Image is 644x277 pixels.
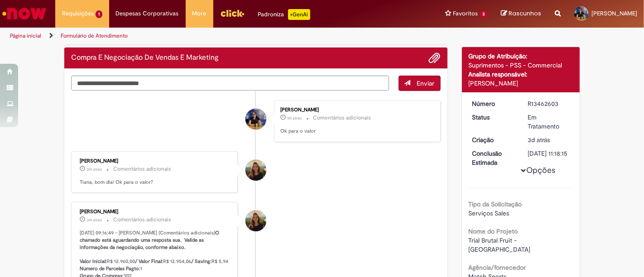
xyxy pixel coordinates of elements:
[113,216,171,224] small: Comentários adicionais
[80,158,231,164] div: [PERSON_NAME]
[469,61,573,70] div: Suprimentos - PSS - Commercial
[280,128,431,135] p: Ok para o valor
[480,10,487,18] span: 3
[399,76,441,91] button: Enviar
[501,10,541,18] a: Rascunhos
[7,28,423,44] ul: Trilhas de página
[96,10,102,18] span: 1
[220,6,245,20] img: click_logo_yellow_360x200.png
[429,52,441,64] button: Adicionar anexos
[469,263,526,272] b: Agência/fornecedor
[61,32,128,39] a: Formulário de Atendimento
[280,107,431,113] div: [PERSON_NAME]
[87,167,102,172] time: 01/09/2025 09:17:16
[469,52,573,61] div: Grupo de Atribuição:
[80,179,231,186] p: Tiana, bom dia! Ok para o valor?
[258,9,310,20] div: Padroniza
[466,99,521,108] dt: Número
[71,76,389,91] textarea: Digite sua mensagem aqui...
[417,79,435,87] span: Enviar
[10,32,41,39] a: Página inicial
[71,54,219,62] h2: Compra E Negociação De Vendas E Marketing Histórico de tíquete
[191,258,211,265] b: / Saving:
[528,136,550,144] span: 3d atrás
[528,149,570,158] div: [DATE] 11:18:15
[245,210,266,231] div: Lara Moccio Breim Solera
[1,5,48,23] img: ServiceNow
[80,265,140,272] b: Numero de Parcelas Pagto:
[287,115,302,121] time: 01/09/2025 09:18:58
[87,217,102,223] span: 3m atrás
[469,209,509,217] span: Serviços Sales
[469,227,518,235] b: Nome do Projeto
[116,9,179,18] span: Despesas Corporativas
[313,114,371,122] small: Comentários adicionais
[528,113,570,131] div: Em Tratamento
[80,209,231,215] div: [PERSON_NAME]
[87,167,102,172] span: 3m atrás
[245,109,266,129] div: Tiana Leandro Urbano Fedrigo
[287,115,302,121] span: 1m atrás
[80,229,221,265] b: O chamado está aguardando uma resposta sua. Valide as informações da negociação, conforme abaixo....
[469,79,573,88] div: [PERSON_NAME]
[113,165,171,173] small: Comentários adicionais
[469,200,522,208] b: Tipo da Solicitação
[288,9,310,20] p: +GenAi
[135,258,163,265] b: / Valor Final:
[62,9,94,18] span: Requisições
[192,9,207,18] span: More
[509,9,541,18] span: Rascunhos
[466,135,521,144] dt: Criação
[453,9,478,18] span: Favoritos
[469,236,531,253] span: Trial Brutal Fruit - [GEOGRAPHIC_DATA]
[528,136,550,144] time: 29/08/2025 14:15:58
[469,70,573,79] div: Analista responsável:
[245,160,266,181] div: Lara Moccio Breim Solera
[87,217,102,223] time: 01/09/2025 09:16:49
[528,135,570,144] div: 29/08/2025 14:15:58
[591,10,637,17] span: [PERSON_NAME]
[466,113,521,122] dt: Status
[528,99,570,108] div: R13462603
[466,149,521,167] dt: Conclusão Estimada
